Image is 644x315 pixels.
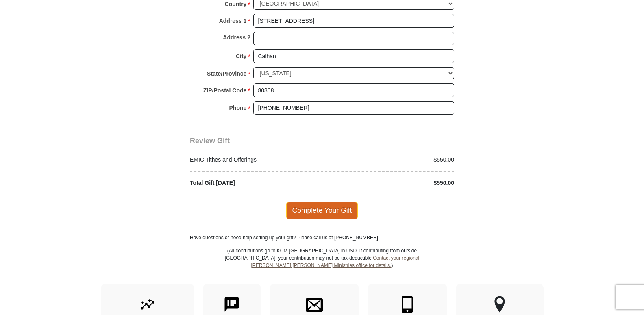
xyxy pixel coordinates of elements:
[190,234,454,241] p: Have questions or need help setting up your gift? Please call us at [PHONE_NUMBER].
[219,15,247,26] strong: Address 1
[306,296,323,313] img: envelope.svg
[186,179,322,187] div: Total Gift [DATE]
[399,296,416,313] img: mobile.svg
[251,255,419,268] a: Contact your regional [PERSON_NAME] [PERSON_NAME] Ministries office for details.
[203,85,247,96] strong: ZIP/Postal Code
[224,247,420,284] p: (All contributions go to KCM [GEOGRAPHIC_DATA] in USD. If contributing from outside [GEOGRAPHIC_D...
[139,296,156,313] img: give-by-stock.svg
[229,102,247,114] strong: Phone
[207,68,246,79] strong: State/Province
[494,296,505,313] img: other-region
[286,202,358,219] span: Complete Your Gift
[236,50,246,62] strong: City
[322,155,459,164] div: $550.00
[186,155,322,164] div: EMIC Tithes and Offerings
[322,179,459,187] div: $550.00
[190,137,230,145] span: Review Gift
[223,296,240,313] img: text-to-give.svg
[223,32,250,43] strong: Address 2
